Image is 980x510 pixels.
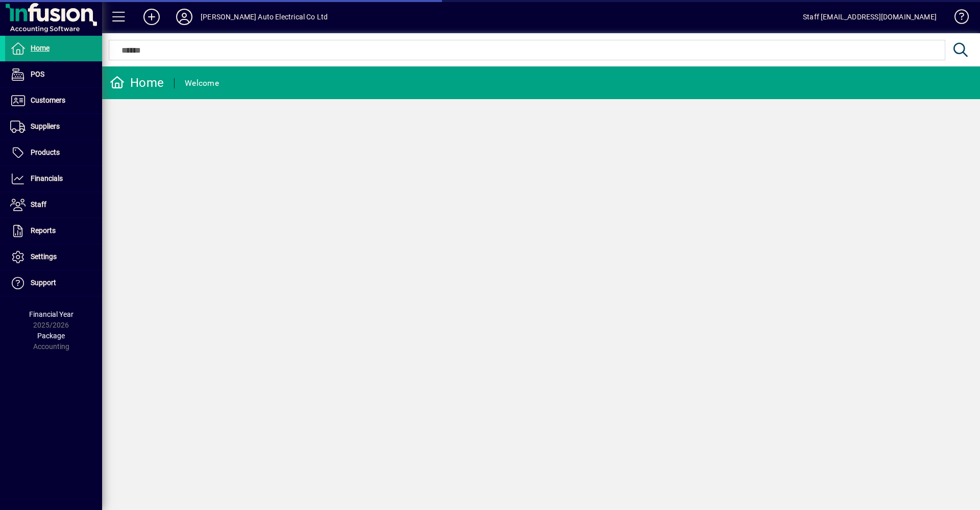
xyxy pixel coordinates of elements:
[31,174,63,182] span: Financials
[5,114,102,140] a: Suppliers
[185,75,219,91] div: Welcome
[5,218,102,244] a: Reports
[5,192,102,218] a: Staff
[947,2,967,35] a: Knowledge Base
[31,200,46,208] span: Staff
[5,140,102,166] a: Products
[29,310,73,318] span: Financial Year
[37,332,65,340] span: Package
[5,88,102,113] a: Customers
[31,252,57,261] span: Settings
[135,8,168,26] button: Add
[168,8,201,26] button: Profile
[5,244,102,270] a: Settings
[31,44,50,52] span: Home
[31,122,60,130] span: Suppliers
[201,9,328,25] div: [PERSON_NAME] Auto Electrical Co Ltd
[31,279,56,287] span: Support
[5,270,102,296] a: Support
[31,70,44,78] span: POS
[110,75,164,91] div: Home
[31,96,65,104] span: Customers
[31,226,56,235] span: Reports
[803,9,937,25] div: Staff [EMAIL_ADDRESS][DOMAIN_NAME]
[31,148,60,156] span: Products
[5,62,102,87] a: POS
[5,166,102,192] a: Financials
